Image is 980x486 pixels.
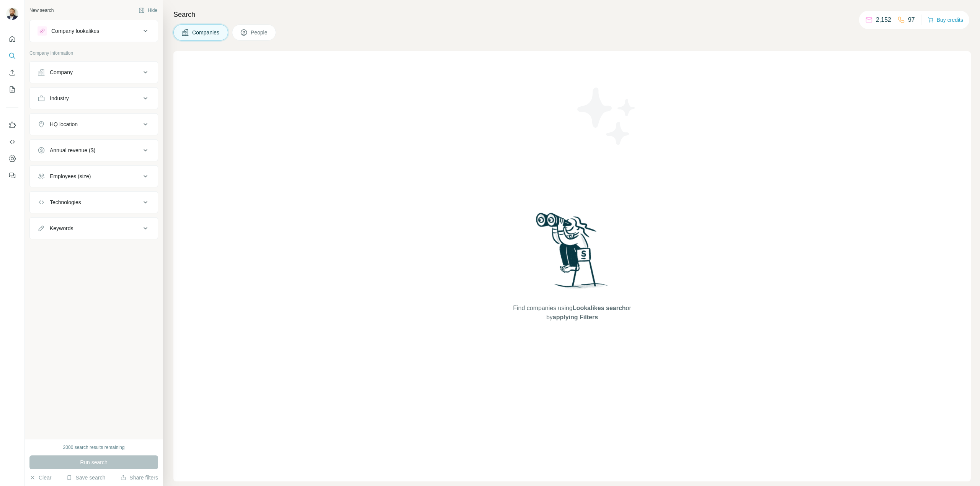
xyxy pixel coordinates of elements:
[6,135,18,149] button: Use Surfe API
[29,474,51,481] button: Clear
[50,68,73,76] div: Company
[51,27,99,35] div: Company lookalikes
[6,118,18,132] button: Use Surfe on LinkedIn
[876,15,891,24] p: 2,152
[30,219,158,237] button: Keywords
[50,198,81,206] div: Technologies
[928,15,963,25] button: Buy credits
[30,141,158,159] button: Annual revenue ($)
[6,49,18,63] button: Search
[66,474,105,481] button: Save search
[192,29,220,36] span: Companies
[173,9,971,20] h4: Search
[30,22,158,40] button: Company lookalikes
[30,89,158,107] button: Industry
[908,15,915,24] p: 97
[133,5,163,16] button: Hide
[50,120,78,128] div: HQ location
[572,82,641,151] img: Surfe Illustration - Stars
[30,167,158,185] button: Employees (size)
[30,193,158,211] button: Technologies
[6,152,18,166] button: Dashboard
[29,50,158,57] p: Company information
[6,83,18,96] button: My lists
[50,146,95,154] div: Annual revenue ($)
[30,63,158,81] button: Company
[50,172,91,180] div: Employees (size)
[30,115,158,133] button: HQ location
[6,8,18,20] img: Avatar
[6,66,18,80] button: Enrich CSV
[50,224,73,232] div: Keywords
[50,94,69,102] div: Industry
[553,314,598,320] span: applying Filters
[6,169,18,182] button: Feedback
[573,305,626,311] span: Lookalikes search
[29,7,54,14] div: New search
[251,29,268,36] span: People
[120,474,158,481] button: Share filters
[63,444,125,451] div: 2000 search results remaining
[511,304,633,322] span: Find companies using or by
[6,32,18,46] button: Quick start
[532,211,612,296] img: Surfe Illustration - Woman searching with binoculars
